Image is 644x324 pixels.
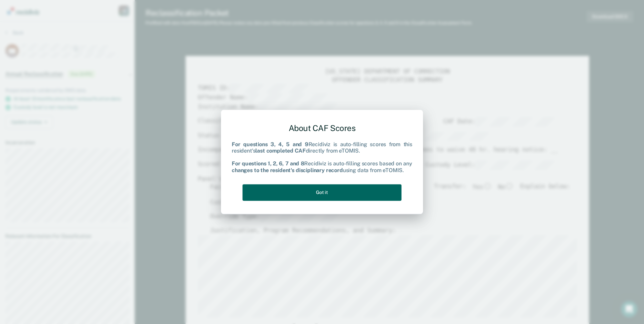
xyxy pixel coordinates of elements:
div: Recidiviz is auto-filling scores from this resident's directly from eTOMIS. Recidiviz is auto-fil... [232,141,412,173]
button: Got it [243,184,401,201]
b: last completed CAF [255,148,305,154]
b: changes to the resident's disciplinary record [232,167,343,173]
b: For questions 1, 2, 6, 7 and 8 [232,161,304,167]
div: About CAF Scores [232,118,412,138]
b: For questions 3, 4, 5 and 9 [232,141,309,148]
